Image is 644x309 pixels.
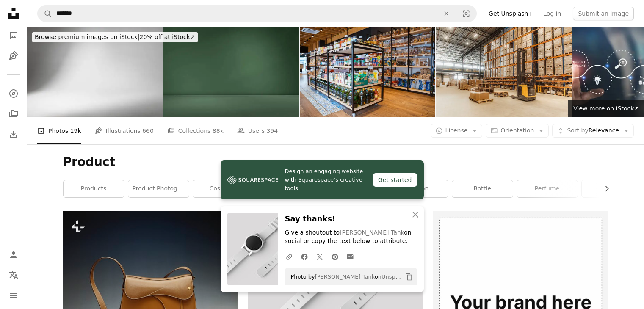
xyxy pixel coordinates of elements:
[287,270,402,284] span: Photo by on
[95,117,154,144] a: Illustrations 660
[517,180,578,197] a: perfume
[27,27,163,117] img: Abstract white background
[456,6,476,22] button: Visual search
[582,180,642,197] a: skincare
[37,5,477,22] form: Find visuals sitewide
[285,229,417,246] p: Give a shoutout to on social or copy the text below to attribute.
[567,127,588,134] span: Sort by
[484,7,538,20] a: Get Unsplash+
[237,117,278,144] a: Users 394
[431,124,483,138] button: License
[266,126,278,135] span: 394
[5,267,22,284] button: Language
[5,85,22,102] a: Explore
[38,6,52,22] button: Search Unsplash
[297,248,312,265] a: Share on Facebook
[567,127,619,135] span: Relevance
[552,124,634,138] button: Sort byRelevance
[5,105,22,122] a: Collections
[568,100,644,117] a: View more on iStock↗
[213,126,224,135] span: 88k
[35,33,139,40] span: Browse premium images on iStock |
[5,287,22,304] button: Menu
[573,7,634,20] button: Submit an image
[64,180,124,197] a: products
[285,213,417,225] h3: Say thanks!
[343,248,358,265] a: Share over email
[128,180,189,197] a: product photography
[5,27,22,44] a: Photos
[221,160,424,199] a: Design an engaging website with Squarespace’s creative tools.Get started
[5,246,22,263] a: Log in / Sign up
[373,173,417,187] div: Get started
[163,27,299,117] img: Dark green background
[142,126,154,135] span: 660
[285,167,366,193] span: Design an engaging website with Squarespace’s creative tools.
[599,180,608,197] button: scroll list to the right
[63,154,608,170] h1: Product
[63,295,238,303] a: a brown leather purse with a long strap
[445,127,468,134] span: License
[327,248,343,265] a: Share on Pinterest
[193,180,254,197] a: cosmetic
[167,117,224,144] a: Collections 88k
[402,270,416,284] button: Copy to clipboard
[486,124,549,138] button: Orientation
[27,27,203,47] a: Browse premium images on iStock|20% off at iStock↗
[381,273,406,280] a: Unsplash
[315,273,375,280] a: [PERSON_NAME] Tank
[500,127,534,134] span: Orientation
[227,174,278,186] img: file-1606177908946-d1eed1cbe4f5image
[5,47,22,64] a: Illustrations
[340,229,404,236] a: [PERSON_NAME] Tank
[437,6,456,22] button: Clear
[436,27,572,117] img: The inside of a working warehouse dispatch centre
[300,27,435,117] img: Rack with various merchandise on display in store
[35,33,195,40] span: 20% off at iStock ↗
[5,126,22,143] a: Download History
[538,7,566,20] a: Log in
[312,248,327,265] a: Share on Twitter
[573,105,639,112] span: View more on iStock ↗
[452,180,513,197] a: bottle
